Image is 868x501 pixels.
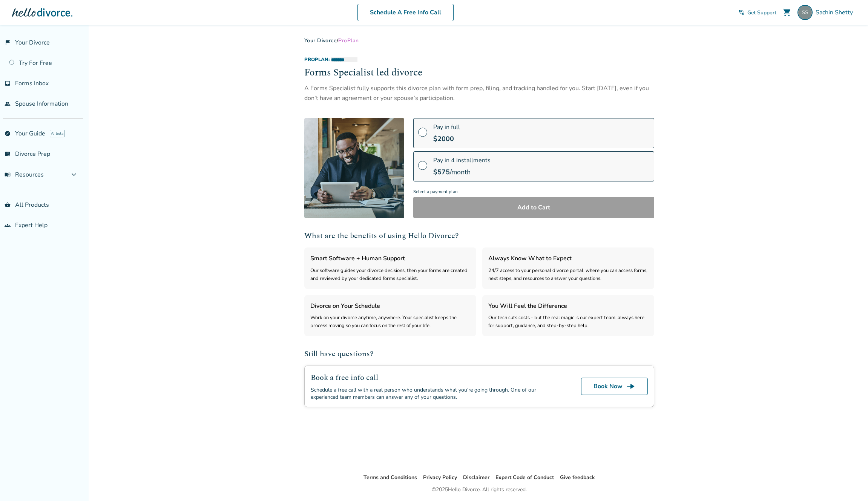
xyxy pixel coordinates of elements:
[304,37,337,44] a: Your Divorce
[581,378,648,395] a: Book Nowline_end_arrow
[433,168,491,177] div: /month
[5,171,44,179] span: Resources
[738,9,744,15] span: phone_in_talk
[413,197,654,218] button: Add to Cart
[357,4,454,21] a: Schedule A Free Info Call
[423,474,457,481] a: Privacy Policy
[433,156,491,164] span: Pay in 4 installments
[5,40,11,46] span: flag_2
[304,118,404,218] img: [object Object]
[310,314,470,330] div: Work on your divorce anytime, anywhere. Your specialist keeps the process moving so you can focus...
[5,172,11,178] span: menu_book
[304,230,654,241] h2: What are the benefits of using Hello Divorce?
[311,386,563,401] div: Schedule a free call with a real person who understands what you’re going through. One of our exp...
[5,222,11,228] span: groups
[488,314,648,330] div: Our tech cuts costs - but the real magic is our expert team, always here for support, guidance, a...
[488,301,648,311] h3: You Will Feel the Difference
[782,8,791,17] span: shopping_cart
[432,485,527,494] div: © 2025 Hello Divorce. All rights reserved.
[304,66,654,80] h2: Forms Specialist led divorce
[310,267,470,283] div: Our software guides your divorce decisions, then your forms are created and reviewed by your dedi...
[433,168,450,177] span: $ 575
[5,80,11,86] span: inbox
[5,202,11,208] span: shopping_basket
[5,151,11,157] span: list_alt_check
[797,5,813,20] img: shettyssachin@gmail.com
[738,9,776,16] a: phone_in_talkGet Support
[311,372,563,383] h2: Book a free info call
[50,130,64,137] span: AI beta
[304,56,330,63] span: Pro Plan:
[304,348,654,360] h2: Still have questions?
[747,9,776,16] span: Get Support
[338,37,359,44] span: Pro Plan
[626,382,635,391] span: line_end_arrow
[69,170,78,179] span: expand_more
[488,254,648,263] h3: Always Know What to Expect
[5,131,11,137] span: explore
[310,254,470,263] h3: Smart Software + Human Support
[5,101,11,107] span: people
[15,79,49,88] span: Forms Inbox
[463,473,489,482] li: Disclaimer
[413,187,654,197] span: Select a payment plan
[310,301,470,311] h3: Divorce on Your Schedule
[433,134,454,143] span: $ 2000
[495,474,554,481] a: Expert Code of Conduct
[433,123,460,131] span: Pay in full
[830,465,868,501] iframe: Chat Widget
[816,8,856,17] span: Sachin Shetty
[304,37,654,44] div: /
[304,83,654,103] div: A Forms Specialist fully supports this divorce plan with form prep, filing, and tracking handled ...
[363,474,417,481] a: Terms and Conditions
[488,267,648,283] div: 24/7 access to your personal divorce portal, where you can access forms, next steps, and resource...
[560,473,595,482] li: Give feedback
